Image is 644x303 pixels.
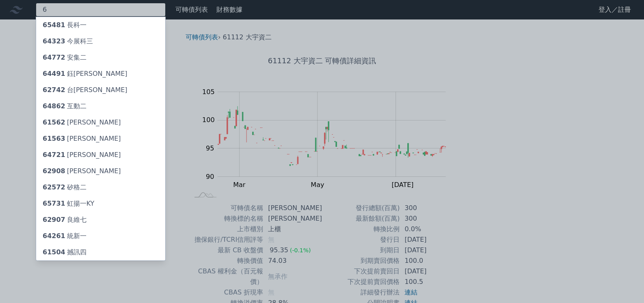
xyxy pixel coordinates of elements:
[36,244,165,260] a: 61504撼訊四
[43,231,86,241] div: 統新一
[43,85,128,95] div: 台[PERSON_NAME]
[43,86,65,94] span: 62742
[43,53,86,62] div: 安集二
[36,179,165,196] a: 62572矽格二
[43,118,65,126] span: 61562
[43,135,65,142] span: 61563
[43,134,121,144] div: [PERSON_NAME]
[36,147,165,163] a: 64721[PERSON_NAME]
[43,215,86,225] div: 良維七
[43,69,128,79] div: 鈺[PERSON_NAME]
[36,98,165,114] a: 64862互動二
[43,166,121,176] div: [PERSON_NAME]
[43,183,65,191] span: 62572
[43,102,65,110] span: 64862
[36,66,165,82] a: 64491鈺[PERSON_NAME]
[43,199,94,208] div: 虹揚一KY
[43,248,65,256] span: 61504
[43,183,86,192] div: 矽格二
[43,20,86,30] div: 長科一
[43,118,121,127] div: [PERSON_NAME]
[43,54,65,61] span: 64772
[43,247,86,257] div: 撼訊四
[36,131,165,147] a: 61563[PERSON_NAME]
[43,200,65,207] span: 65731
[36,33,165,49] a: 64323今展科三
[36,163,165,179] a: 62908[PERSON_NAME]
[36,114,165,131] a: 61562[PERSON_NAME]
[43,70,65,77] span: 64491
[43,37,65,45] span: 64323
[43,232,65,240] span: 64261
[43,151,65,159] span: 64721
[36,228,165,244] a: 64261統新一
[36,82,165,98] a: 62742台[PERSON_NAME]
[36,212,165,228] a: 62907良維七
[36,17,165,33] a: 65481長科一
[43,167,65,175] span: 62908
[36,196,165,212] a: 65731虹揚一KY
[36,49,165,66] a: 64772安集二
[43,150,121,160] div: [PERSON_NAME]
[43,101,86,111] div: 互動二
[43,37,93,46] div: 今展科三
[43,21,65,29] span: 65481
[43,216,65,223] span: 62907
